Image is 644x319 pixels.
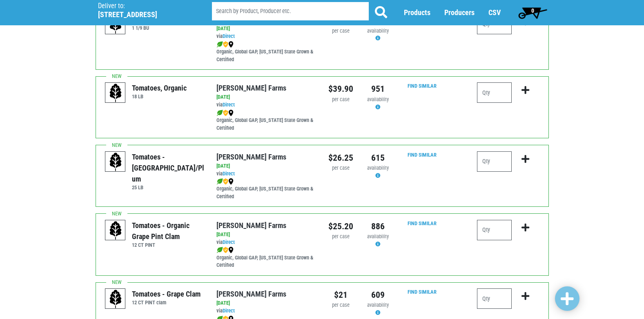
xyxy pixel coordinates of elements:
[365,288,390,301] div: 609
[216,162,316,170] div: [DATE]
[132,82,187,93] div: Tomatoes, Organic
[216,25,316,33] div: [DATE]
[216,109,316,132] div: Organic, Global GAP, [US_STATE] State Grown & Certified
[477,151,512,172] input: Qty
[367,28,389,34] span: availability
[477,220,512,240] input: Qty
[223,308,235,314] a: Direct
[216,41,223,48] img: leaf-e5c59151409436ccce96b2ca1b28e03c.png
[105,289,126,309] img: placeholder-variety-43d6402dacf2d531de610a020419775a.svg
[216,101,316,109] div: via
[223,110,228,116] img: safety-e55c860ca8c00a9c171001a62a92dabd.png
[223,102,235,108] a: Direct
[328,82,353,95] div: $39.90
[132,242,204,248] h6: 12 CT PINT
[216,40,316,64] div: Organic, Global GAP, [US_STATE] State Grown & Certified
[367,165,389,171] span: availability
[216,153,286,161] a: [PERSON_NAME] Farms
[105,220,126,241] img: placeholder-variety-43d6402dacf2d531de610a020419775a.svg
[477,288,512,309] input: Qty
[367,302,389,308] span: availability
[105,152,126,172] img: placeholder-variety-43d6402dacf2d531de610a020419775a.svg
[132,93,187,100] h6: 18 LB
[216,93,316,101] div: [DATE]
[216,178,223,185] img: leaf-e5c59151409436ccce96b2ca1b28e03c.png
[408,83,437,89] a: Find Similar
[365,220,390,233] div: 886
[228,247,234,253] img: map_marker-0e94453035b3232a4d21701695807de9.png
[328,27,353,35] div: per case
[223,171,235,177] a: Direct
[132,151,204,184] div: Tomatoes - [GEOGRAPHIC_DATA]/Plum
[216,33,316,40] div: via
[132,288,201,299] div: Tomatoes - Grape Clam
[367,96,389,102] span: availability
[212,2,369,21] input: Search by Product, Producer etc.
[216,290,286,298] a: [PERSON_NAME] Farms
[328,220,353,233] div: $25.20
[328,164,353,172] div: per case
[216,84,286,92] a: [PERSON_NAME] Farms
[408,289,437,295] a: Find Similar
[228,110,234,116] img: map_marker-0e94453035b3232a4d21701695807de9.png
[365,151,390,164] div: 615
[216,170,316,178] div: via
[223,41,228,48] img: safety-e55c860ca8c00a9c171001a62a92dabd.png
[328,301,353,309] div: per case
[132,184,204,191] h6: 25 LB
[98,2,191,10] p: Deliver to:
[216,239,316,246] div: via
[408,152,437,158] a: Find Similar
[404,9,430,17] a: Products
[216,221,286,230] a: [PERSON_NAME] Farms
[328,96,353,104] div: per case
[328,233,353,241] div: per case
[328,151,353,164] div: $26.25
[228,41,234,48] img: map_marker-0e94453035b3232a4d21701695807de9.png
[515,4,551,21] a: 0
[444,9,475,17] a: Producers
[223,239,235,245] a: Direct
[216,247,223,253] img: leaf-e5c59151409436ccce96b2ca1b28e03c.png
[328,288,353,301] div: $21
[223,247,228,253] img: safety-e55c860ca8c00a9c171001a62a92dabd.png
[408,220,437,226] a: Find Similar
[98,10,191,19] h5: [STREET_ADDRESS]
[132,220,204,242] div: Tomatoes - Organic Grape Pint Clam
[216,307,316,315] div: via
[531,7,534,14] span: 0
[216,231,316,239] div: [DATE]
[367,233,389,239] span: availability
[223,33,235,39] a: Direct
[365,82,390,95] div: 951
[132,299,201,306] h6: 12 CT PINT clam
[105,83,126,103] img: placeholder-variety-43d6402dacf2d531de610a020419775a.svg
[216,246,316,270] div: Organic, Global GAP, [US_STATE] State Grown & Certified
[132,25,198,31] h6: 1 1/9 BU
[228,178,234,185] img: map_marker-0e94453035b3232a4d21701695807de9.png
[488,9,501,17] a: CSV
[223,178,228,185] img: safety-e55c860ca8c00a9c171001a62a92dabd.png
[216,110,223,116] img: leaf-e5c59151409436ccce96b2ca1b28e03c.png
[216,177,316,201] div: Organic, Global GAP, [US_STATE] State Grown & Certified
[216,299,316,307] div: [DATE]
[477,82,512,103] input: Qty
